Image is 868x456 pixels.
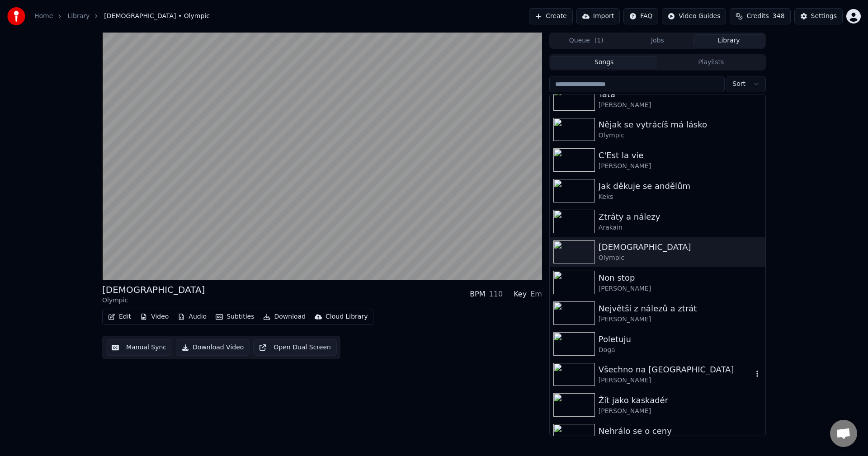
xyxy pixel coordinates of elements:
[657,56,764,69] button: Playlists
[529,8,573,24] button: Create
[599,407,762,416] div: [PERSON_NAME]
[104,12,210,21] span: [DEMOGRAPHIC_DATA] • Olympic
[622,34,693,47] button: Jobs
[730,8,790,24] button: Credits348
[599,162,762,171] div: [PERSON_NAME]
[102,296,205,305] div: Olympic
[599,425,762,437] div: Nehrálo se o ceny
[599,363,753,376] div: Všechno na [GEOGRAPHIC_DATA]
[599,346,762,355] div: Doga
[551,34,622,47] button: Queue
[599,241,762,254] div: [DEMOGRAPHIC_DATA]
[489,289,503,300] div: 110
[693,34,764,47] button: Library
[34,12,210,21] nav: breadcrumb
[599,315,762,324] div: [PERSON_NAME]
[599,131,762,140] div: Olympic
[773,12,785,21] span: 348
[662,8,726,24] button: Video Guides
[259,310,309,323] button: Download
[551,56,658,69] button: Songs
[253,339,337,356] button: Open Dual Screen
[212,310,258,323] button: Subtitles
[830,420,857,447] div: Otevřený chat
[102,283,205,296] div: [DEMOGRAPHIC_DATA]
[599,88,762,101] div: Táta
[176,339,250,356] button: Download Video
[746,12,769,21] span: Credits
[530,289,542,300] div: Em
[7,7,25,25] img: youka
[599,101,762,110] div: [PERSON_NAME]
[599,180,762,193] div: Jak děkuje se andělům
[599,149,762,162] div: C'Est la vie
[599,193,762,202] div: Keks
[594,36,604,45] span: ( 1 )
[137,310,172,323] button: Video
[599,333,762,346] div: Poletuju
[599,254,762,263] div: Olympic
[599,376,753,385] div: [PERSON_NAME]
[67,12,90,21] a: Library
[576,8,620,24] button: Import
[794,8,843,24] button: Settings
[599,394,762,407] div: Žít jako kaskadér
[599,223,762,232] div: Arakain
[811,12,837,21] div: Settings
[104,310,135,323] button: Edit
[623,8,658,24] button: FAQ
[599,118,762,131] div: Nějak se vytrácíš má lásko
[599,272,762,284] div: Non stop
[732,80,745,89] span: Sort
[470,289,485,300] div: BPM
[34,12,53,21] a: Home
[599,302,762,315] div: Největší z nálezů a ztrát
[325,312,368,321] div: Cloud Library
[106,339,172,356] button: Manual Sync
[599,211,762,223] div: Ztráty a nálezy
[514,289,527,300] div: Key
[599,284,762,293] div: [PERSON_NAME]
[174,310,210,323] button: Audio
